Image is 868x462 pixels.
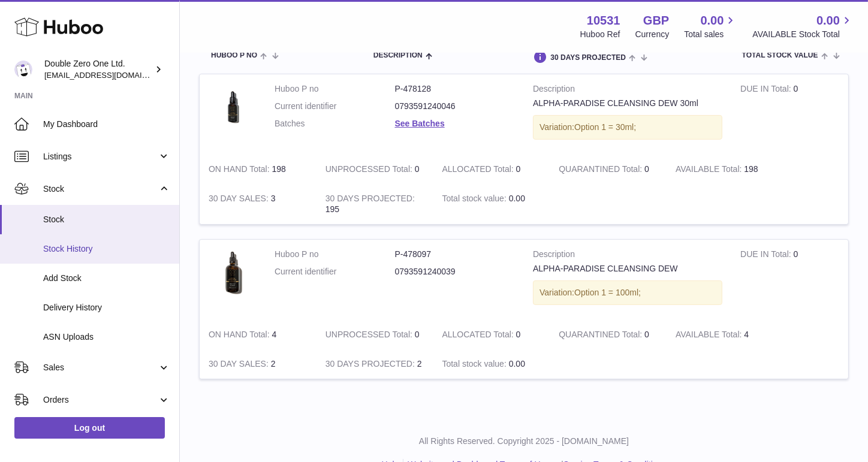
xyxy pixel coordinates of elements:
span: Sales [43,362,158,373]
strong: 30 DAYS PROJECTED [325,359,417,372]
strong: 30 DAY SALES [209,194,271,206]
strong: AVAILABLE Total [676,164,744,177]
strong: ALLOCATED Total [442,330,516,342]
span: 0.00 [816,13,840,29]
strong: 10531 [587,13,620,29]
strong: GBP [643,13,669,29]
span: Total stock value [742,52,818,59]
span: Stock [43,183,158,195]
strong: QUARANTINED Total [559,330,644,342]
td: 0 [433,320,550,349]
dt: Huboo P no [275,83,395,95]
span: AVAILABLE Stock Total [752,29,854,40]
span: ASN Uploads [43,331,170,343]
span: Option 1 = 30ml; [574,122,636,132]
strong: UNPROCESSED Total [325,330,415,342]
div: Huboo Ref [580,29,620,40]
td: 4 [200,320,317,349]
span: Orders [43,394,158,406]
div: ALPHA-PARADISE CLEANSING DEW [533,263,722,274]
td: 2 [200,349,317,379]
p: All Rights Reserved. Copyright 2025 - [DOMAIN_NAME] [189,436,858,447]
img: hello@001skincare.com [14,61,32,78]
span: Stock [43,214,170,225]
td: 2 [317,349,433,379]
td: 0 [317,155,433,184]
span: [EMAIL_ADDRESS][DOMAIN_NAME] [44,70,176,80]
img: product image [209,83,257,131]
dd: P-478097 [395,249,516,260]
span: 30 DAYS PROJECTED [550,54,626,62]
span: 0.00 [701,13,724,29]
strong: ON HAND Total [209,164,272,177]
td: 0 [731,74,848,155]
span: Total sales [684,29,737,40]
strong: UNPROCESSED Total [325,164,415,177]
strong: QUARANTINED Total [559,164,644,177]
strong: Total stock value [442,194,509,206]
img: product image [209,249,257,297]
span: 0 [644,330,649,339]
strong: Description [533,249,722,263]
div: Double Zero One Ltd. [44,58,152,81]
span: 0.00 [509,194,525,203]
dd: 0793591240046 [395,101,516,112]
strong: DUE IN Total [740,84,793,96]
a: 0.00 Total sales [684,13,737,40]
span: Listings [43,151,158,162]
dt: Huboo P no [275,249,395,260]
td: 198 [200,155,317,184]
span: 0.00 [509,359,525,369]
td: 195 [317,184,433,225]
div: Variation: [533,280,722,305]
dt: Current identifier [275,266,395,277]
a: 0.00 AVAILABLE Stock Total [752,13,854,40]
span: Add Stock [43,273,170,284]
span: Huboo P no [211,52,257,59]
div: Variation: [533,115,722,140]
span: My Dashboard [43,119,170,130]
div: ALPHA-PARADISE CLEANSING DEW 30ml [533,98,722,109]
a: Log out [14,417,165,439]
td: 0 [433,155,550,184]
strong: 30 DAY SALES [209,359,271,372]
td: 3 [200,184,317,225]
span: Stock History [43,243,170,255]
span: Delivery History [43,302,170,313]
strong: Total stock value [442,359,509,372]
div: Currency [635,29,670,40]
span: Description [373,52,423,59]
td: 0 [731,240,848,320]
span: 0 [644,164,649,174]
strong: ALLOCATED Total [442,164,516,177]
td: 0 [317,320,433,349]
dd: P-478128 [395,83,516,95]
strong: Description [533,83,722,98]
strong: ON HAND Total [209,330,272,342]
strong: DUE IN Total [740,249,793,262]
dt: Batches [275,118,395,129]
strong: 30 DAYS PROJECTED [325,194,415,206]
a: See Batches [395,119,445,128]
span: Option 1 = 100ml; [574,288,641,297]
dt: Current identifier [275,101,395,112]
strong: AVAILABLE Total [676,330,744,342]
td: 198 [667,155,783,184]
td: 4 [667,320,783,349]
dd: 0793591240039 [395,266,516,277]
